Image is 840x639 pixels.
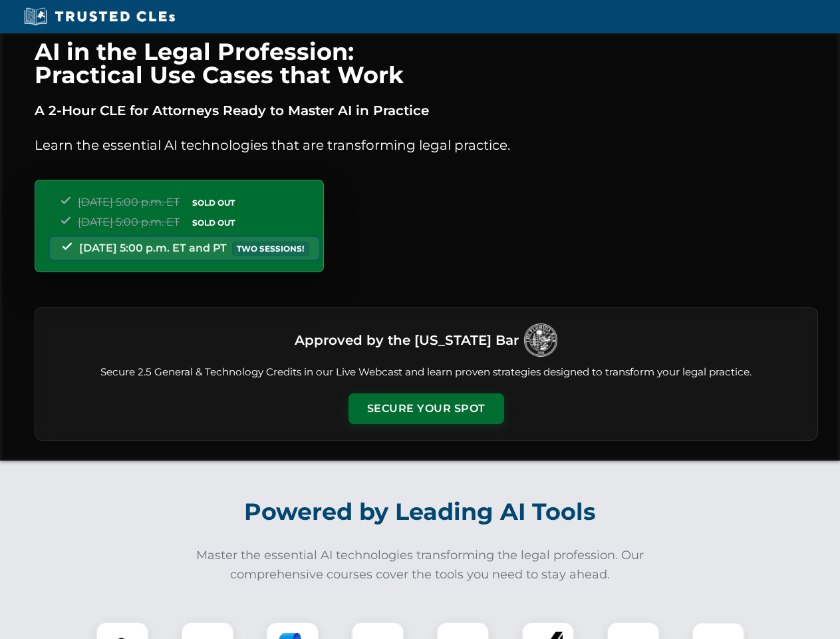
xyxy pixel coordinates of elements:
p: Learn the essential AI technologies that are transforming legal practice. [35,134,818,156]
span: SOLD OUT [188,216,239,230]
p: Master the essential AI technologies transforming the legal profession. Our comprehensive courses... [188,546,653,584]
h3: Approved by the [US_STATE] Bar [295,328,519,352]
span: [DATE] 5:00 p.m. ET [78,196,180,208]
span: SOLD OUT [188,196,239,210]
button: Secure Your Spot [349,393,504,424]
h2: Powered by Leading AI Tools [52,489,789,535]
span: [DATE] 5:00 p.m. ET [78,216,180,228]
img: Logo [524,323,557,357]
h1: AI in the Legal Profession: Practical Use Cases that Work [35,40,818,87]
p: A 2-Hour CLE for Attorneys Ready to Master AI in Practice [35,100,818,121]
img: Trusted CLEs [20,7,179,27]
p: Secure 2.5 General & Technology Credits in our Live Webcast and learn proven strategies designed ... [51,365,801,380]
